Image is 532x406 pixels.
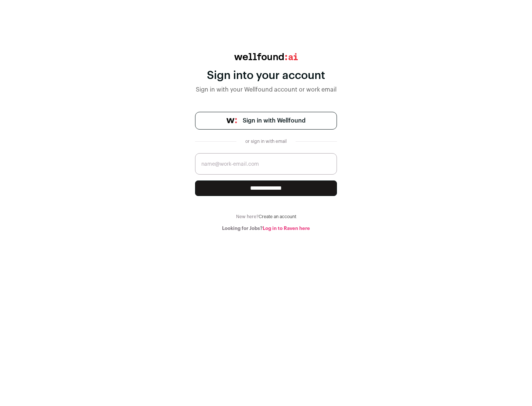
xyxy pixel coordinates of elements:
[242,138,290,144] div: or sign in with email
[195,226,337,231] div: Looking for Jobs?
[259,214,296,219] a: Create an account
[195,85,337,94] div: Sign in with your Wellfound account or work email
[243,116,306,125] span: Sign in with Wellfound
[195,153,337,175] input: name@work-email.com
[195,69,337,82] div: Sign into your account
[263,226,310,231] a: Log in to Raven here
[195,214,337,220] div: New here?
[226,118,237,123] img: wellfound-symbol-flush-black-fb3c872781a75f747ccb3a119075da62bfe97bd399995f84a933054e44a575c4.png
[195,112,337,130] a: Sign in with Wellfound
[234,53,298,60] img: wellfound:ai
